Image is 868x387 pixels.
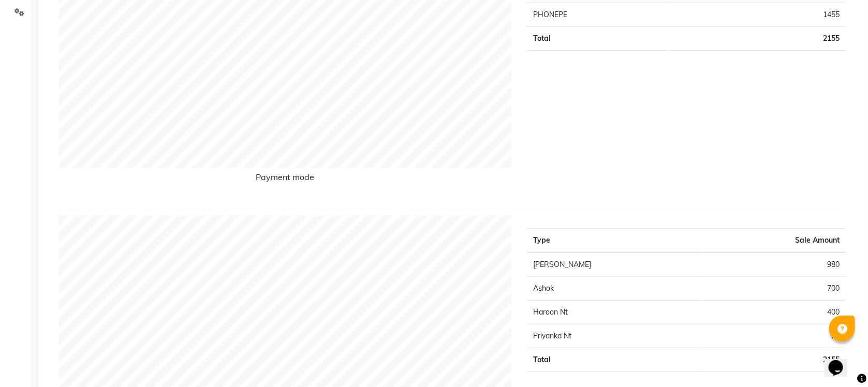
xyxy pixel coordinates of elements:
td: [PERSON_NAME] [527,252,703,277]
td: Ashok [527,277,703,301]
td: 700 [703,277,846,301]
td: 1455 [670,3,846,27]
td: Haroon Nt [527,301,703,324]
td: PHONEPE [527,3,670,27]
td: Priyanka Nt [527,324,703,348]
td: 2155 [703,348,846,372]
iframe: chat widget [825,346,858,377]
td: 75 [703,324,846,348]
td: 980 [703,252,846,277]
h6: Payment mode [59,172,511,186]
td: Total [527,348,703,372]
td: 2155 [670,27,846,51]
th: Sale Amount [703,229,846,253]
th: Type [527,229,703,253]
td: 400 [703,301,846,324]
td: Total [527,27,670,51]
